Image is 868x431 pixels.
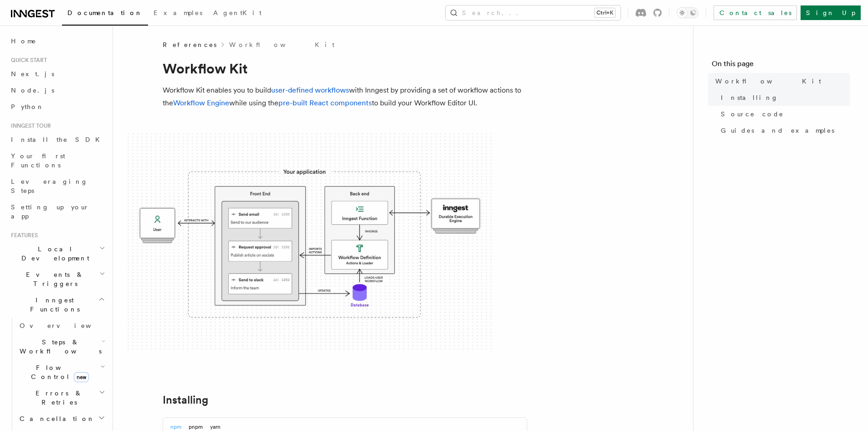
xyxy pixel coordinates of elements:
[11,136,105,143] span: Install the SDK
[7,292,107,317] button: Inngest Functions
[208,3,267,25] a: AgentKit
[16,334,107,359] button: Steps & Workflows
[128,133,492,352] img: The Workflow Kit provides a Workflow Engine to compose workflow actions on the back end and a set...
[148,3,208,25] a: Examples
[7,148,107,173] a: Your first Functions
[721,109,784,119] span: Source code
[278,99,372,107] a: pre-built React components
[67,9,143,16] span: Documentation
[712,58,850,73] h4: On this page
[16,410,107,427] button: Cancellation
[595,8,615,17] kbd: Ctrl+K
[7,66,107,82] a: Next.js
[163,84,527,109] p: Workflow Kit enables you to build with Inngest by providing a set of workflow actions to the whil...
[712,73,850,89] a: Workflow Kit
[11,36,36,46] span: Home
[721,126,834,135] span: Guides and examples
[717,106,850,122] a: Source code
[7,82,107,99] a: Node.js
[446,5,621,20] button: Search...Ctrl+K
[11,103,44,110] span: Python
[11,178,88,194] span: Leveraging Steps
[714,5,797,20] a: Contact sales
[7,270,99,288] span: Events & Triggers
[717,89,850,106] a: Installing
[154,9,202,16] span: Examples
[715,77,821,86] span: Workflow Kit
[163,40,216,49] span: References
[11,203,89,220] span: Setting up your app
[677,7,699,18] button: Toggle dark mode
[7,33,107,49] a: Home
[229,40,334,49] a: Workflow Kit
[16,385,107,410] button: Errors & Retries
[62,3,148,26] a: Documentation
[7,122,51,130] span: Inngest tour
[7,266,107,292] button: Events & Triggers
[801,5,861,20] a: Sign Up
[7,296,98,314] span: Inngest Functions
[271,86,349,94] a: user-defined workflows
[11,152,65,169] span: Your first Functions
[11,70,54,78] span: Next.js
[7,199,107,224] a: Setting up your app
[16,389,99,407] span: Errors & Retries
[16,338,102,356] span: Steps & Workflows
[717,122,850,139] a: Guides and examples
[7,99,107,115] a: Python
[16,317,107,334] a: Overview
[7,131,107,148] a: Install the SDK
[74,372,89,382] span: new
[7,173,107,199] a: Leveraging Steps
[163,60,527,77] h1: Workflow Kit
[16,359,107,385] button: Flow Controlnew
[7,244,99,263] span: Local Development
[11,87,54,94] span: Node.js
[721,93,778,102] span: Installing
[7,232,38,239] span: Features
[16,363,100,381] span: Flow Control
[213,9,262,16] span: AgentKit
[20,322,113,329] span: Overview
[7,57,47,64] span: Quick start
[163,394,208,406] a: Installing
[173,99,229,107] a: Workflow Engine
[16,414,95,423] span: Cancellation
[7,241,107,266] button: Local Development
